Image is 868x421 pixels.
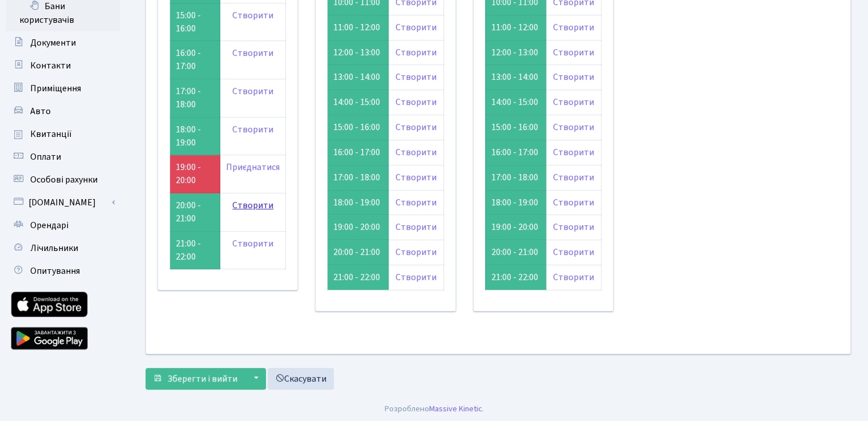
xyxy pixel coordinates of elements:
span: Документи [30,37,76,49]
a: Створити [553,71,594,83]
span: Оплати [30,151,61,163]
a: Створити [395,121,437,133]
td: 18:00 - 19:00 [328,190,389,215]
div: Розроблено . [385,403,484,415]
a: 19:00 - 20:00 [176,161,201,187]
span: Опитування [30,265,80,277]
a: Створити [553,121,594,133]
td: 17:00 - 18:00 [485,165,546,190]
a: Оплати [6,145,120,168]
a: Створити [395,196,437,209]
td: 16:00 - 17:00 [328,140,389,165]
a: Створити [553,146,594,159]
a: Створити [553,246,594,258]
td: 18:00 - 19:00 [170,117,220,155]
span: Квитанції [30,128,72,140]
a: Документи [6,31,120,54]
a: Створити [553,46,594,59]
a: Створити [553,221,594,233]
a: Створити [553,196,594,209]
td: 17:00 - 18:00 [170,79,220,118]
a: Створити [553,171,594,184]
td: 12:00 - 13:00 [328,40,389,65]
span: Зберегти і вийти [167,373,237,385]
td: 15:00 - 16:00 [485,115,546,140]
td: 11:00 - 12:00 [485,15,546,40]
a: Контакти [6,54,120,77]
a: Створити [395,96,437,108]
a: Опитування [6,260,120,282]
a: Створити [395,221,437,233]
span: Лічильники [30,242,78,254]
td: 15:00 - 16:00 [328,115,389,140]
td: 21:00 - 22:00 [485,265,546,290]
td: 21:00 - 22:00 [170,231,220,269]
td: 19:00 - 20:00 [328,215,389,240]
td: 20:00 - 21:00 [170,193,220,232]
span: Авто [30,105,51,118]
td: 13:00 - 14:00 [485,65,546,90]
a: Massive Kinetic [429,403,482,415]
span: Особові рахунки [30,173,98,186]
td: 18:00 - 19:00 [485,190,546,215]
td: 17:00 - 18:00 [328,165,389,190]
a: Створити [232,9,273,22]
a: Авто [6,100,120,123]
a: Створити [232,47,273,59]
td: 16:00 - 17:00 [485,140,546,165]
td: 19:00 - 20:00 [485,215,546,240]
button: Зберегти і вийти [146,368,245,390]
a: Приєднатися [226,161,280,173]
a: Особові рахунки [6,168,120,191]
span: Орендарі [30,219,68,232]
a: Створити [395,46,437,59]
td: 14:00 - 15:00 [485,90,546,115]
td: 11:00 - 12:00 [328,15,389,40]
a: Орендарі [6,214,120,237]
a: Приміщення [6,77,120,100]
td: 16:00 - 17:00 [170,41,220,79]
a: Квитанції [6,123,120,145]
a: Створити [395,271,437,284]
td: 13:00 - 14:00 [328,65,389,90]
a: Створити [232,199,273,212]
a: Створити [395,71,437,83]
a: Створити [395,146,437,159]
a: Створити [395,21,437,34]
td: 15:00 - 16:00 [170,3,220,41]
a: Створити [553,271,594,284]
td: 12:00 - 13:00 [485,40,546,65]
td: 20:00 - 21:00 [328,240,389,265]
a: Створити [395,171,437,184]
a: Створити [232,237,273,250]
span: Контакти [30,59,71,72]
a: Створити [232,123,273,136]
a: Скасувати [268,368,334,390]
td: 20:00 - 21:00 [485,240,546,265]
a: Створити [232,85,273,98]
a: Створити [395,246,437,258]
a: [DOMAIN_NAME] [6,191,120,214]
a: Лічильники [6,237,120,260]
span: Приміщення [30,82,81,95]
a: Створити [553,96,594,108]
td: 14:00 - 15:00 [328,90,389,115]
a: Створити [553,21,594,34]
td: 21:00 - 22:00 [328,265,389,290]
